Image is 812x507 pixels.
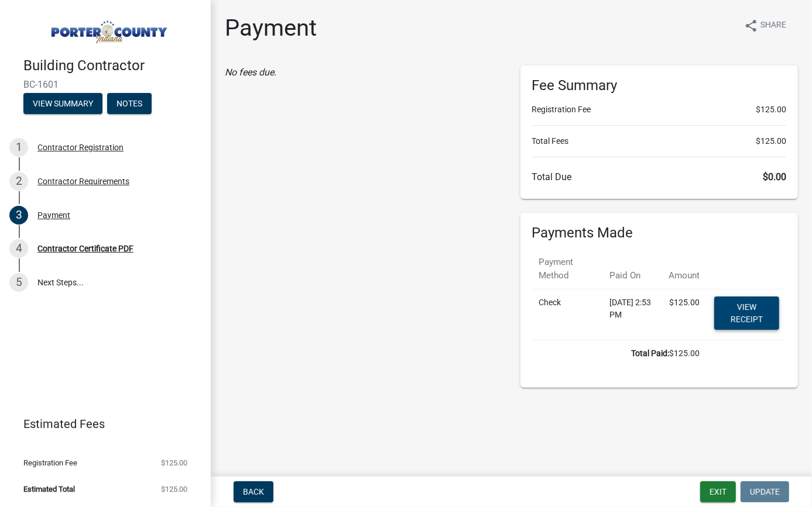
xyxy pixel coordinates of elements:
[662,249,707,289] th: Amount
[107,93,152,114] button: Notes
[714,296,779,330] a: View receipt
[532,104,787,116] li: Registration Fee
[37,211,70,219] div: Payment
[756,135,786,147] span: $125.00
[741,481,789,502] button: Update
[23,93,102,114] button: View Summary
[700,481,736,502] button: Exit
[23,79,187,90] span: BC-1601
[632,349,670,358] b: Total Paid:
[243,487,264,496] span: Back
[37,177,129,185] div: Contractor Requirements
[9,138,28,157] div: 1
[225,67,276,78] i: No fees due.
[9,412,192,436] a: Estimated Fees
[662,289,707,340] td: $125.00
[161,485,187,493] span: $125.00
[23,485,75,493] span: Estimated Total
[760,19,786,33] span: Share
[9,206,28,225] div: 3
[532,249,603,289] th: Payment Method
[23,57,201,74] h4: Building Contractor
[763,171,786,182] span: $0.00
[532,135,787,147] li: Total Fees
[532,289,603,340] td: Check
[750,487,780,496] span: Update
[744,19,758,33] i: share
[9,239,28,258] div: 4
[532,340,707,367] td: $125.00
[532,225,787,242] h6: Payments Made
[756,104,786,116] span: $125.00
[161,459,187,467] span: $125.00
[532,171,787,182] h6: Total Due
[532,77,787,94] h6: Fee Summary
[225,14,317,42] h1: Payment
[9,172,28,191] div: 2
[23,12,192,45] img: Porter County, Indiana
[23,459,77,467] span: Registration Fee
[9,273,28,292] div: 5
[602,289,662,340] td: [DATE] 2:53 PM
[37,143,124,151] div: Contractor Registration
[735,14,796,37] button: shareShare
[23,99,102,109] wm-modal-confirm: Summary
[234,481,273,502] button: Back
[37,244,133,253] div: Contractor Certificate PDF
[107,99,152,109] wm-modal-confirm: Notes
[602,249,662,289] th: Paid On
